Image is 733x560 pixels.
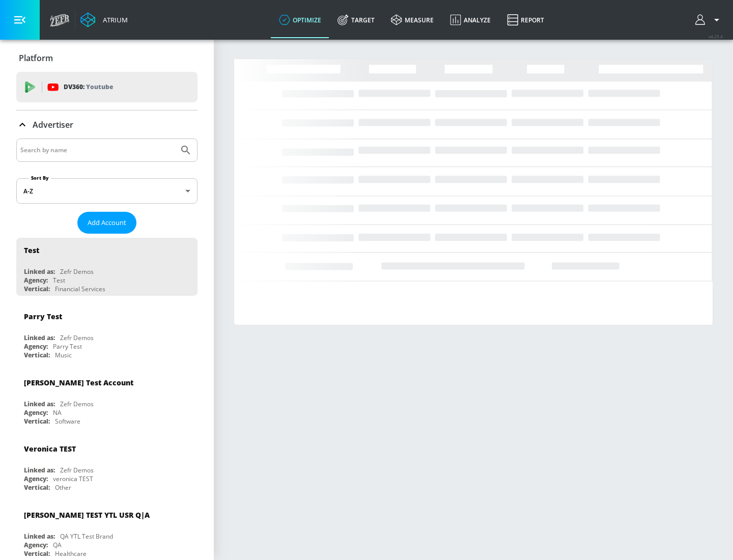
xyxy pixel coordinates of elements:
div: QA [53,541,62,549]
p: Youtube [86,81,113,92]
span: Add Account [88,217,126,229]
a: Atrium [80,12,128,27]
div: Software [55,417,80,426]
div: Music [55,351,72,359]
div: Vertical: [24,285,50,293]
div: Advertiser [16,110,198,139]
a: Report [499,2,552,38]
div: Linked as: [24,333,55,342]
div: Parry Test [24,312,62,321]
div: Vertical: [24,549,50,558]
a: Analyze [442,2,499,38]
a: Target [329,2,383,38]
div: Financial Services [55,285,105,293]
div: Linked as: [24,267,55,276]
div: DV360: Youtube [16,72,198,102]
div: Veronica TESTLinked as:Zefr DemosAgency:veronica TESTVertical:Other [16,436,198,494]
div: Linked as: [24,400,55,408]
div: [PERSON_NAME] Test AccountLinked as:Zefr DemosAgency:NAVertical:Software [16,370,198,428]
div: Test [24,245,39,255]
div: Zefr Demos [60,466,94,474]
div: Zefr Demos [60,333,94,342]
p: Platform [19,52,53,64]
div: Veronica TEST [24,444,76,454]
div: Linked as: [24,532,55,541]
div: Agency: [24,474,48,483]
div: Atrium [99,15,128,24]
div: Parry TestLinked as:Zefr DemosAgency:Parry TestVertical:Music [16,304,198,362]
div: Other [55,483,71,492]
div: Agency: [24,541,48,549]
span: v 4.25.4 [709,34,723,39]
div: A-Z [16,178,198,204]
div: TestLinked as:Zefr DemosAgency:TestVertical:Financial Services [16,238,198,296]
div: Agency: [24,342,48,351]
div: [PERSON_NAME] Test Account [24,378,133,387]
div: veronica TEST [53,474,93,483]
div: Zefr Demos [60,400,94,408]
div: Vertical: [24,351,50,359]
div: Parry Test [53,342,82,351]
div: [PERSON_NAME] TEST YTL USR Q|A [24,510,150,520]
div: Vertical: [24,483,50,492]
div: Agency: [24,276,48,285]
div: Vertical: [24,417,50,426]
label: Sort By [29,175,51,181]
a: measure [383,2,442,38]
div: NA [53,408,62,417]
div: Platform [16,44,198,72]
div: Linked as: [24,466,55,474]
div: Test [53,276,65,285]
div: Healthcare [55,549,87,558]
div: Agency: [24,408,48,417]
button: Add Account [77,212,136,234]
input: Search by name [20,144,175,157]
p: Advertiser [33,119,73,130]
div: QA YTL Test Brand [60,532,113,541]
p: DV360: [64,81,113,93]
div: Zefr Demos [60,267,94,276]
a: optimize [271,2,329,38]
